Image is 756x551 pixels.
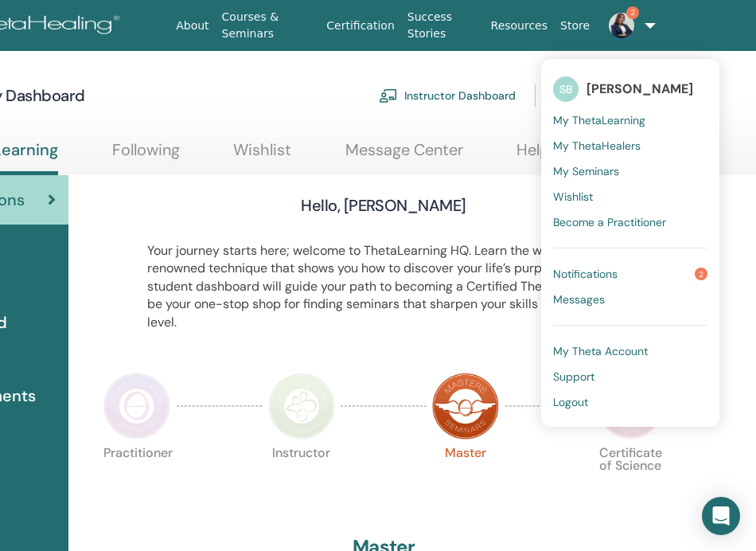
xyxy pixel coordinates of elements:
[553,364,707,389] a: Support
[553,267,618,281] span: Notifications
[516,140,645,171] a: Help & Resources
[401,2,485,49] a: Success Stories
[103,373,170,440] img: Practitioner
[553,338,707,364] a: My Theta Account
[216,2,321,49] a: Courses & Seminars
[553,261,707,287] a: Notifications2
[553,184,707,209] a: Wishlist
[553,158,707,184] a: My Seminars
[379,78,516,113] a: Instructor Dashboard
[609,13,634,38] img: default.jpg
[553,292,605,307] span: Messages
[626,6,639,19] span: 2
[553,190,593,204] span: Wishlist
[553,389,707,415] a: Logout
[268,373,335,440] img: Instructor
[586,80,693,97] span: [PERSON_NAME]
[553,287,707,312] a: Messages
[553,369,594,384] span: Support
[485,11,555,41] a: Resources
[233,140,291,171] a: Wishlist
[553,164,619,178] span: My Seminars
[695,268,707,280] span: 2
[553,71,707,107] a: SB[PERSON_NAME]
[345,140,463,171] a: Message Center
[553,107,707,133] a: My ThetaLearning
[301,194,466,217] h3: Hello, [PERSON_NAME]
[147,242,621,331] p: Your journey starts here; welcome to ThetaLearning HQ. Learn the world-renowned technique that sh...
[553,209,707,235] a: Become a Practitioner
[553,113,645,127] span: My ThetaLearning
[112,140,180,171] a: Following
[432,447,499,514] p: Master
[268,447,335,514] p: Instructor
[379,88,398,103] img: chalkboard-teacher.svg
[553,215,666,229] span: Become a Practitioner
[541,59,719,427] ul: 2
[170,11,215,41] a: About
[553,344,648,358] span: My Theta Account
[553,395,588,409] span: Logout
[320,11,400,41] a: Certification
[702,497,740,535] div: Open Intercom Messenger
[554,11,596,41] a: Store
[597,447,664,514] p: Certificate of Science
[553,76,579,102] span: SB
[553,139,641,153] span: My ThetaHealers
[553,133,707,158] a: My ThetaHealers
[103,447,170,514] p: Practitioner
[432,373,499,440] img: Master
